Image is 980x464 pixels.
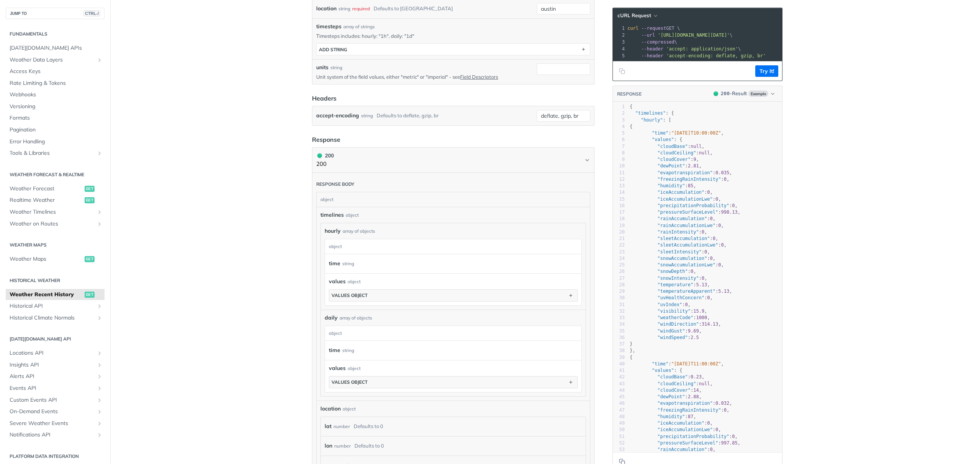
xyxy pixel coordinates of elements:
a: Notifications APIShow subpages for Notifications API [6,429,105,441]
a: Weather Forecastget [6,183,105,195]
span: : , [630,130,724,136]
span: "precipitationProbability" [657,203,729,208]
span: Weather Recent History [10,291,83,299]
div: 22 [613,242,625,248]
span: 0 [718,223,721,228]
span: 200 [721,91,730,96]
span: 'accept-encoding: deflate, gzip, br' [666,53,766,58]
div: 35 [613,328,625,334]
button: Show subpages for On-Demand Events [96,409,103,415]
span: : , [630,276,707,281]
span: : , [630,321,721,327]
div: values object [332,292,367,298]
span: } [630,341,632,347]
span: Tools & Libraries [10,149,95,157]
span: '[URL][DOMAIN_NAME][DATE]' [658,32,730,38]
span: : , [630,223,724,228]
div: array of strings [343,23,375,30]
span: Access Keys [10,68,103,75]
div: 200 [316,151,334,160]
span: "windDirection" [657,321,699,327]
a: Formats [6,112,105,124]
span: 0 [713,236,715,241]
span: 0 [718,262,721,268]
span: 0.035 [715,170,729,175]
button: Show subpages for Insights API [96,362,103,368]
span: "rainAccumulationLwe" [657,223,715,228]
span: hourly [325,227,341,235]
span: Weather Maps [10,255,83,263]
button: Show subpages for Alerts API [96,373,103,380]
span: Severe Weather Events [10,420,95,427]
span: Weather Forecast [10,185,83,193]
span: : , [630,190,713,195]
span: "temperature" [657,282,693,287]
span: Pagination [10,126,103,134]
span: "[DATE]T11:00:00Z" [671,361,721,367]
div: 2 [613,110,625,117]
span: 0 [685,302,688,307]
div: 10 [613,163,625,169]
span: "iceAccumulation" [657,190,704,195]
span: : , [630,361,724,367]
div: 13 [613,183,625,189]
span: 'accept: application/json' [666,46,738,52]
button: RESPONSE [617,90,642,98]
span: 5.13 [718,289,729,294]
span: : , [630,302,691,307]
div: 28 [613,282,625,288]
div: 8 [613,150,625,156]
button: Show subpages for Weather Data Layers [96,57,103,63]
a: Weather Data LayersShow subpages for Weather Data Layers [6,54,105,66]
span: 0 [732,203,735,208]
span: "pressureSurfaceLevel" [657,209,718,215]
a: Historical APIShow subpages for Historical API [6,300,105,312]
span: 0 [702,276,704,281]
div: 19 [613,222,625,229]
div: 23 [613,249,625,255]
span: "[DATE]T10:00:00Z" [671,130,721,136]
span: timelines [320,211,344,219]
div: 5 [613,52,626,59]
span: "time" [652,361,668,367]
div: 33 [613,315,625,321]
a: Rate Limiting & Tokens [6,78,105,89]
span: "sleetAccumulation" [657,236,710,241]
span: "sleetIntensity" [657,249,702,255]
a: Tools & LibrariesShow subpages for Tools & Libraries [6,148,105,159]
a: On-Demand EventsShow subpages for On-Demand Events [6,406,105,417]
span: null [691,144,702,149]
span: "temperatureApparent" [657,289,715,294]
span: 0 [702,229,704,235]
button: Show subpages for Notifications API [96,432,103,438]
a: Weather Recent Historyget [6,289,105,300]
span: Weather on Routes [10,220,95,228]
span: Versioning [10,103,103,110]
div: 25 [613,262,625,268]
div: 39 [613,354,625,361]
div: Headers [312,94,336,103]
span: "snowAccumulationLwe" [657,262,715,268]
button: Show subpages for Custom Events API [96,397,103,403]
span: : , [630,262,724,268]
span: 15.9 [693,308,704,314]
button: ADD string [317,44,590,55]
span: 0 [691,269,693,274]
span: : , [630,144,704,149]
span: : , [630,163,702,169]
span: }, [630,348,635,353]
div: 4 [613,123,625,130]
span: : , [630,229,707,235]
span: : [ [630,117,671,123]
span: "time" [652,130,668,136]
button: 200200-ResultExample [710,90,778,97]
div: 5 [613,130,625,136]
span: Events API [10,385,95,392]
div: 40 [613,361,625,367]
h2: Historical Weather [6,277,105,284]
span: "snowIntensity" [657,276,699,281]
div: 38 [613,347,625,354]
span: --header [641,53,663,58]
button: Show subpages for Weather on Routes [96,221,103,227]
span: cURL Request [617,12,651,19]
